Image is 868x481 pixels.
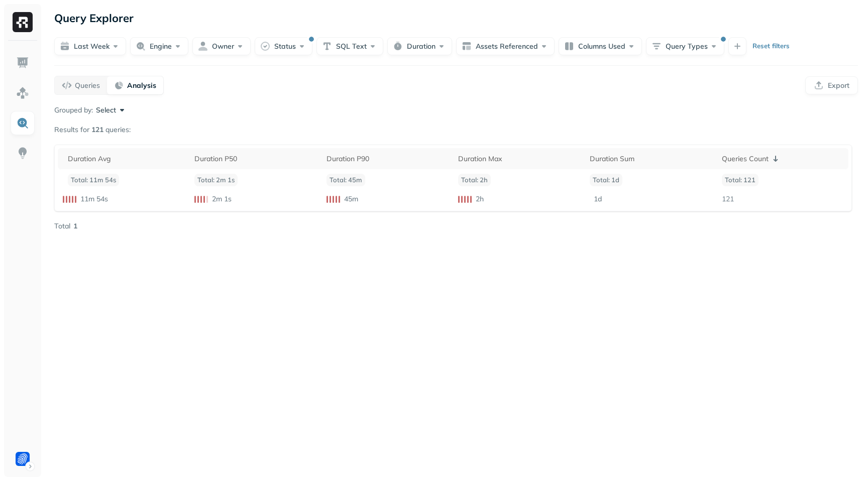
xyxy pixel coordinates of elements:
div: Duration Max [458,154,580,164]
div: Duration Avg [68,154,184,164]
button: SQL Text [316,37,383,55]
p: 11m 54s [80,194,108,204]
img: Dashboard [16,56,29,69]
button: Export [805,76,858,94]
p: 2h [476,194,484,204]
div: Duration Sum [590,154,711,164]
button: Last week [54,37,126,55]
p: 1 [73,221,77,231]
div: Duration P90 [327,154,448,164]
p: Total: 121 [722,174,758,186]
p: Total: 45m [327,174,365,186]
p: Grouped by: [54,105,93,115]
p: Total: 2m 1s [194,174,238,186]
button: Select [96,105,127,115]
img: Assets [16,86,29,99]
img: Insights [16,147,29,160]
button: Columns Used [559,37,642,55]
img: Ryft [13,12,33,32]
p: Results for queries: [54,125,131,135]
button: Query Types [646,37,724,55]
p: 45m [344,194,358,204]
p: Total: 1d [590,174,622,186]
button: Duration [387,37,452,55]
button: Engine [130,37,188,55]
img: Query Explorer [16,116,29,130]
p: Reset filters [752,41,790,51]
p: Total [54,221,70,231]
p: Queries [75,81,100,90]
button: Status [255,37,312,55]
span: 121 [91,125,103,134]
p: Total: 11m 54s [68,174,119,186]
p: 1d [594,194,602,204]
p: Analysis [127,81,156,90]
p: Total: 2h [458,174,491,186]
p: 2m 1s [212,194,232,204]
div: Duration P50 [194,154,316,164]
div: Queries Count [722,153,843,165]
p: Query Explorer [54,9,134,27]
button: Owner [192,37,251,55]
button: Assets Referenced [456,37,555,55]
td: 121 [717,190,848,208]
img: Forter [16,452,30,466]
